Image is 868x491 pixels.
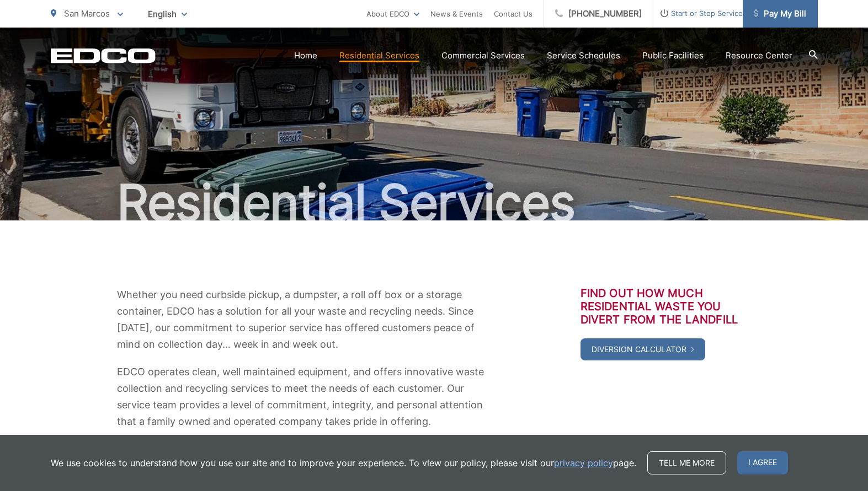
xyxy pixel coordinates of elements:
[51,175,818,230] h1: Residential Services
[140,4,195,24] span: English
[737,451,788,474] span: I agree
[494,7,532,20] a: Contact Us
[554,456,613,470] a: privacy policy
[647,451,726,474] a: Tell me more
[581,287,752,326] h3: Find out how much residential waste you divert from the landfill
[581,338,705,360] a: Diversion Calculator
[117,364,487,430] p: EDCO operates clean, well maintained equipment, and offers innovative waste collection and recycl...
[547,49,620,62] a: Service Schedules
[339,49,419,62] a: Residential Services
[726,49,792,62] a: Resource Center
[430,7,483,20] a: News & Events
[366,7,419,20] a: About EDCO
[642,49,704,62] a: Public Facilities
[51,48,156,63] a: EDCD logo. Return to the homepage.
[51,456,636,470] p: We use cookies to understand how you use our site and to improve your experience. To view our pol...
[117,287,487,353] p: Whether you need curbside pickup, a dumpster, a roll off box or a storage container, EDCO has a s...
[441,49,525,62] a: Commercial Services
[64,8,110,19] span: San Marcos
[754,7,806,20] span: Pay My Bill
[294,49,317,62] a: Home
